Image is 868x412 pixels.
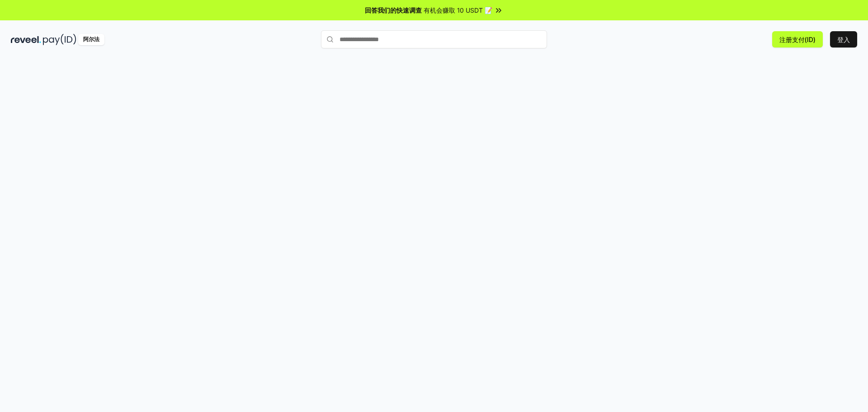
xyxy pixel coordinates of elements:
[424,6,492,14] font: 有机会赚取 10 USDT 📝
[830,31,857,47] button: 登入
[837,36,850,43] font: 登入
[83,36,99,43] font: 阿尔法
[43,34,76,45] img: 付款编号
[365,6,422,14] font: 回答我们的快速调查
[772,31,823,47] button: 注册支付(ID)
[779,36,816,43] font: 注册支付(ID)
[11,34,41,45] img: 揭示黑暗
